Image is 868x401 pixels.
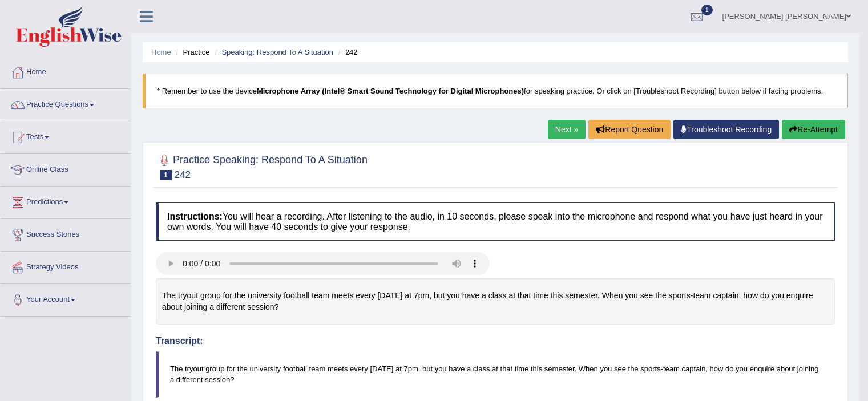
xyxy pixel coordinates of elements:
a: Practice Questions [1,89,131,118]
a: Tests [1,121,131,150]
a: Troubleshoot Recording [673,120,779,139]
a: Next » [548,120,586,139]
a: Home [151,48,171,56]
div: The tryout group for the university football team meets every [DATE] at 7pm, but you have a class... [156,278,835,325]
a: Online Class [1,154,131,183]
blockquote: * Remember to use the device for speaking practice. Or click on [Troubleshoot Recording] button b... [143,74,848,108]
small: 242 [175,169,191,180]
button: Re-Attempt [782,120,845,139]
b: Instructions: [167,212,223,221]
span: 1 [160,170,172,180]
a: Strategy Videos [1,252,131,280]
span: 1 [701,5,713,15]
b: Microphone Array (Intel® Smart Sound Technology for Digital Microphones) [257,87,524,95]
li: 242 [336,47,358,58]
a: Speaking: Respond To A Situation [221,48,333,56]
a: Predictions [1,187,131,215]
h4: You will hear a recording. After listening to the audio, in 10 seconds, please speak into the mic... [156,202,835,241]
button: Report Question [588,120,671,139]
a: Your Account [1,284,131,313]
a: Success Stories [1,219,131,248]
li: Practice [173,47,209,58]
a: Home [1,56,131,85]
blockquote: The tryout group for the university football team meets every [DATE] at 7pm, but you have a class... [156,351,835,397]
h2: Practice Speaking: Respond To A Situation [156,152,368,180]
